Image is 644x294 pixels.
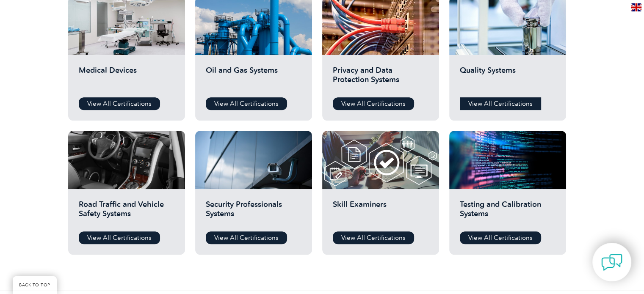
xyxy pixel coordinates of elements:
[206,97,287,110] a: View All Certifications
[206,66,301,91] h2: Oil and Gas Systems
[333,97,414,110] a: View All Certifications
[79,97,160,110] a: View All Certifications
[13,276,57,294] a: BACK TO TOP
[460,200,556,225] h2: Testing and Calibration Systems
[333,200,428,225] h2: Skill Examiners
[601,252,622,273] img: contact-chat.png
[79,231,160,244] a: View All Certifications
[460,66,556,91] h2: Quality Systems
[206,231,287,244] a: View All Certifications
[460,231,541,244] a: View All Certifications
[79,66,174,91] h2: Medical Devices
[206,200,301,225] h2: Security Professionals Systems
[460,97,541,110] a: View All Certifications
[333,231,414,244] a: View All Certifications
[79,200,174,225] h2: Road Traffic and Vehicle Safety Systems
[333,66,428,91] h2: Privacy and Data Protection Systems
[631,3,641,11] img: en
